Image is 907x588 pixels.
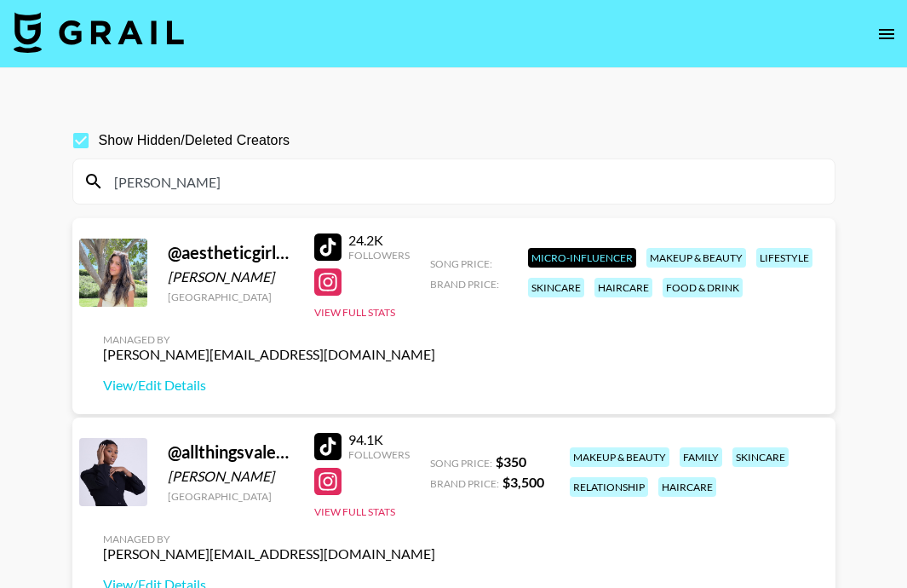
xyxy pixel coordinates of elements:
[103,545,435,562] div: [PERSON_NAME][EMAIL_ADDRESS][DOMAIN_NAME]
[14,12,184,53] img: Grail Talent
[103,346,435,363] div: [PERSON_NAME][EMAIL_ADDRESS][DOMAIN_NAME]
[314,505,395,518] button: View Full Stats
[528,248,636,268] div: Micro-Influencer
[663,278,743,297] div: food & drink
[348,249,410,262] div: Followers
[646,248,746,268] div: makeup & beauty
[528,278,584,297] div: skincare
[104,168,824,195] input: Search by User Name
[348,431,410,448] div: 94.1K
[430,257,492,270] span: Song Price:
[430,278,499,291] span: Brand Price:
[168,468,294,485] div: [PERSON_NAME]
[502,474,544,490] strong: $ 3,500
[348,232,410,249] div: 24.2K
[658,477,716,497] div: haircare
[103,377,435,394] a: View/Edit Details
[168,490,294,503] div: [GEOGRAPHIC_DATA]
[680,447,722,467] div: family
[103,333,435,346] div: Managed By
[168,441,294,463] div: @ allthingsvalerie
[314,306,395,319] button: View Full Stats
[594,278,652,297] div: haircare
[430,477,499,490] span: Brand Price:
[168,268,294,285] div: [PERSON_NAME]
[570,447,669,467] div: makeup & beauty
[168,291,294,303] div: [GEOGRAPHIC_DATA]
[496,453,526,470] strong: $ 350
[99,130,290,151] span: Show Hidden/Deleted Creators
[870,17,904,51] button: open drawer
[732,447,789,467] div: skincare
[430,457,492,470] span: Song Price:
[103,533,435,545] div: Managed By
[570,477,648,497] div: relationship
[756,248,812,268] div: lifestyle
[168,242,294,263] div: @ aestheticgirlyypop
[348,448,410,461] div: Followers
